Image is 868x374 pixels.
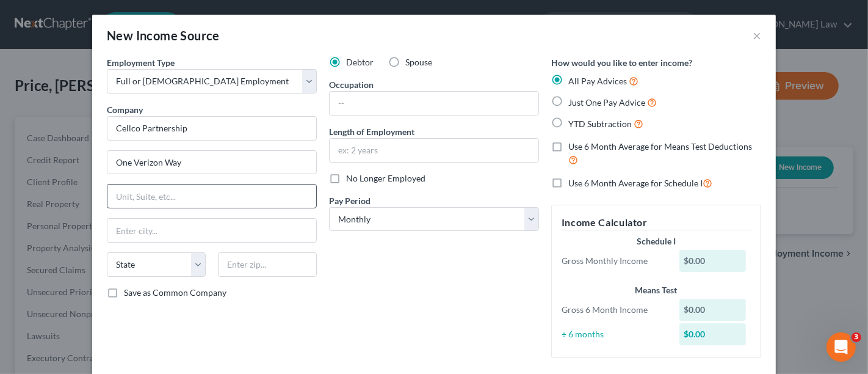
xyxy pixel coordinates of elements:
[107,185,316,208] input: Unit, Suite, etc...
[753,28,761,43] button: ×
[679,250,747,272] div: $0.00
[107,219,316,242] input: Enter city...
[346,173,425,183] span: No Longer Employed
[568,178,703,188] span: Use 6 Month Average for Schedule I
[107,116,317,141] input: Search company by name...
[679,323,747,345] div: $0.00
[107,57,175,68] span: Employment Type
[555,328,673,340] div: ÷ 6 months
[329,196,371,206] span: Pay Period
[329,125,414,138] label: Length of Employment
[405,57,432,67] span: Spouse
[568,97,645,108] span: Just One Pay Advice
[852,332,861,342] span: 3
[330,92,538,115] input: --
[826,332,856,362] iframe: Intercom live chat
[329,78,374,91] label: Occupation
[568,119,632,129] span: YTD Subtraction
[562,284,751,296] div: Means Test
[107,27,220,44] div: New Income Source
[107,105,143,115] span: Company
[562,235,751,248] div: Schedule I
[551,56,692,69] label: How would you like to enter income?
[568,76,627,86] span: All Pay Advices
[562,215,751,230] h5: Income Calculator
[555,304,673,316] div: Gross 6 Month Income
[218,252,317,277] input: Enter zip...
[346,57,374,67] span: Debtor
[555,255,673,267] div: Gross Monthly Income
[568,141,752,152] span: Use 6 Month Average for Means Test Deductions
[330,139,538,162] input: ex: 2 years
[124,287,226,298] span: Save as Common Company
[107,151,316,174] input: Enter address...
[679,299,747,321] div: $0.00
